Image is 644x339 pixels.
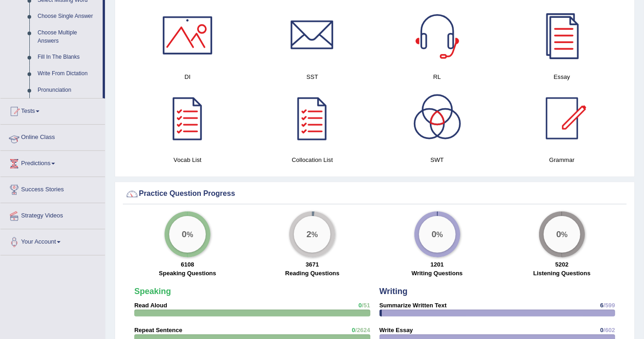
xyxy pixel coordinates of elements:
strong: 1201 [430,261,444,268]
div: % [419,216,456,253]
h4: Vocab List [130,155,245,165]
a: Write From Dictation [33,66,103,82]
span: /602 [604,327,615,333]
big: 2 [307,229,312,239]
a: Your Account [0,229,105,252]
a: Success Stories [0,177,105,200]
strong: Repeat Sentence [134,327,182,333]
h4: SST [254,72,370,82]
a: Online Class [0,125,105,148]
div: Practice Question Progress [125,187,624,201]
a: Strategy Videos [0,203,105,226]
span: 0 [352,327,355,333]
h4: RL [380,72,495,82]
strong: Writing [380,287,408,296]
strong: Read Aloud [134,302,167,309]
h4: Grammar [504,155,620,165]
h4: Essay [504,72,620,82]
span: /599 [604,302,615,309]
a: Tests [0,99,105,122]
strong: Speaking [134,287,171,296]
h4: SWT [380,155,495,165]
div: % [544,216,580,253]
a: Predictions [0,151,105,174]
span: 0 [600,327,603,333]
strong: 3671 [306,261,319,268]
h4: DI [130,72,245,82]
strong: 6108 [181,261,194,268]
span: 6 [600,302,603,309]
a: Choose Multiple Answers [33,25,103,49]
strong: 5202 [555,261,568,268]
strong: Write Essay [380,327,413,333]
span: /51 [362,302,370,309]
label: Listening Questions [533,269,590,278]
div: % [169,216,206,253]
strong: Summarize Written Text [380,302,447,309]
span: /2624 [355,327,370,333]
big: 0 [182,229,187,239]
a: Choose Single Answer [33,8,103,25]
h4: Collocation List [254,155,370,165]
div: % [294,216,330,253]
label: Writing Questions [412,269,463,278]
span: 0 [358,302,362,309]
label: Speaking Questions [159,269,216,278]
a: Fill In The Blanks [33,49,103,66]
big: 0 [556,229,561,239]
a: Pronunciation [33,82,103,99]
big: 0 [431,229,436,239]
label: Reading Questions [285,269,339,278]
